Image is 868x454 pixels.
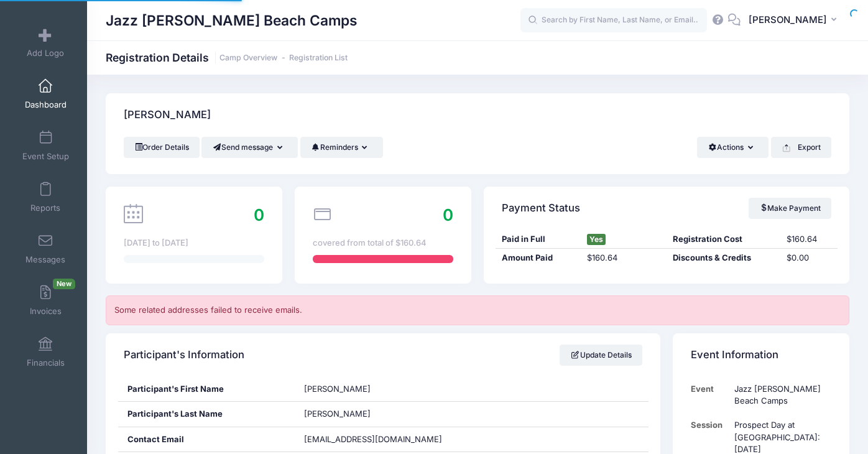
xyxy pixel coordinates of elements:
td: Event [691,377,729,414]
span: Event Setup [22,151,69,162]
button: [PERSON_NAME] [741,6,849,35]
a: Event Setup [16,124,75,167]
a: InvoicesNew [16,279,75,322]
span: Yes [587,234,606,245]
button: Export [771,137,831,158]
span: Invoices [30,306,62,317]
td: Jazz [PERSON_NAME] Beach Camps [729,377,831,414]
button: Send message [201,137,298,158]
h4: Event Information [691,337,778,373]
a: Update Details [560,345,642,366]
span: Financials [27,358,65,368]
a: Dashboard [16,72,75,116]
div: Some related addresses failed to receive emails. [106,295,849,325]
div: [DATE] to [DATE] [124,237,264,249]
span: Dashboard [25,100,67,110]
span: [PERSON_NAME] [749,13,827,27]
div: $0.00 [780,252,838,264]
span: Reports [30,203,60,213]
span: Messages [25,254,65,265]
div: $160.64 [581,252,667,264]
span: [EMAIL_ADDRESS][DOMAIN_NAME] [304,434,442,444]
a: Messages [16,227,75,271]
a: Financials [16,330,75,374]
a: Order Details [124,137,200,158]
a: Make Payment [749,198,831,219]
span: 0 [443,205,453,225]
div: Discounts & Credits [667,252,780,264]
h4: Participant's Information [124,337,244,373]
div: covered from total of $160.64 [313,237,453,249]
h4: Payment Status [502,190,580,226]
button: Actions [697,137,769,158]
div: Participant's First Name [118,377,295,402]
span: [PERSON_NAME] [304,409,371,419]
button: Reminders [300,137,383,158]
a: Camp Overview [219,53,277,63]
h1: Registration Details [106,51,348,64]
span: [PERSON_NAME] [304,384,371,394]
span: 0 [254,205,264,225]
div: Contact Email [118,427,295,452]
div: Paid in Full [496,233,581,246]
div: Registration Cost [667,233,780,246]
span: Add Logo [27,48,64,58]
a: Registration List [289,53,348,63]
div: Amount Paid [496,252,581,264]
div: Participant's Last Name [118,402,295,427]
a: Reports [16,175,75,219]
h1: Jazz [PERSON_NAME] Beach Camps [106,6,358,35]
div: $160.64 [780,233,838,246]
h4: [PERSON_NAME] [124,98,211,133]
span: New [53,279,75,289]
input: Search by First Name, Last Name, or Email... [520,8,707,33]
a: Add Logo [16,21,75,64]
